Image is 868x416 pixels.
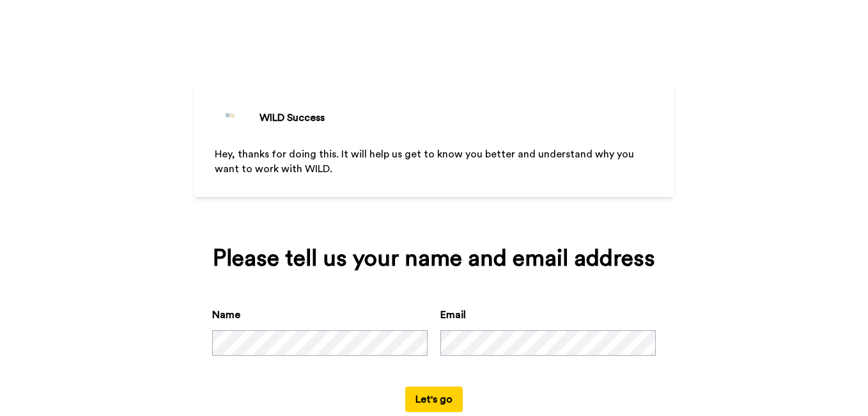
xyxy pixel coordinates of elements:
[405,387,463,412] button: Let's go
[440,307,466,323] label: Email
[212,307,240,323] label: Name
[260,110,325,125] div: WILD Success
[212,246,656,271] div: Please tell us your name and email address
[215,149,637,174] span: Hey, thanks for doing this. It will help us get to know you better and understand why you want to...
